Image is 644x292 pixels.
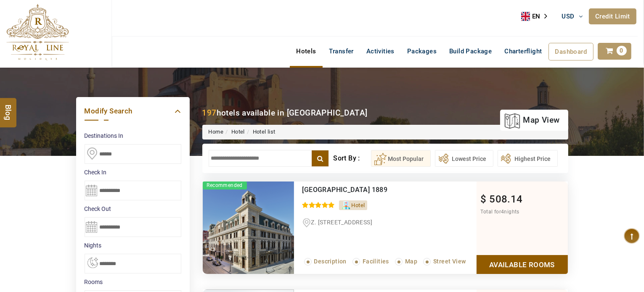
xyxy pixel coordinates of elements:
a: Hotels [290,43,322,60]
img: The Royal Line Holidays [6,4,69,61]
a: map view [504,111,559,129]
aside: Language selected: English [521,10,553,23]
button: Highest Price [498,150,558,167]
a: Transfer [323,43,360,60]
span: 508.14 [489,193,522,205]
span: USD [562,13,575,20]
a: Activities [360,43,401,60]
img: 306b9312afa8880834ed767a4f5d01e134c8aa6f.jpeg [203,182,294,274]
a: EN [521,10,553,23]
span: Recommended [203,182,247,189]
span: $ [481,193,487,205]
span: Z. [STREET_ADDRESS] [311,219,373,226]
span: 0 [617,46,627,55]
label: nights [85,241,181,250]
a: Modify Search [85,105,181,117]
span: Dashboard [555,48,587,55]
label: Check Out [85,205,181,213]
span: Facilities [363,258,389,265]
span: Map [405,258,417,265]
a: Show Rooms [477,255,568,274]
label: Rooms [85,278,181,286]
div: Hotel London 1889 [302,186,442,194]
label: Destinations In [85,132,181,140]
li: Hotel list [245,128,276,136]
span: Description [314,258,347,265]
span: Hotel [352,202,365,208]
b: 197 [202,108,217,118]
a: 0 [598,43,631,60]
span: Total for nights [481,209,519,215]
a: Hotel [231,129,245,135]
a: Charterflight [498,43,548,60]
button: Lowest Price [435,150,493,167]
a: [GEOGRAPHIC_DATA] 1889 [302,186,388,194]
label: Check In [85,168,181,176]
span: Charterflight [504,47,542,55]
a: Home [209,129,224,135]
button: Most Popular [371,150,431,167]
a: Build Package [443,43,498,60]
a: Packages [401,43,443,60]
a: Credit Limit [589,8,636,24]
div: hotels available in [GEOGRAPHIC_DATA] [202,107,368,118]
span: Street View [433,258,466,265]
span: Blog [3,105,14,112]
div: Language [521,10,553,23]
div: Sort By : [333,150,371,167]
span: 4 [501,209,504,215]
